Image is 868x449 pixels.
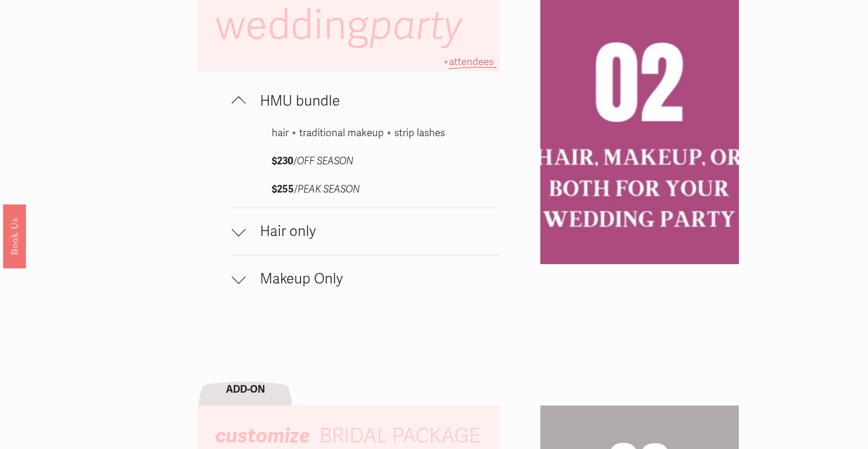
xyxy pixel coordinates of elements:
span: BRIDAL PACKAGE [319,424,480,448]
em: OFF SEASON [297,155,353,167]
span: + [443,56,449,68]
span: attendees [449,56,494,68]
p: / [272,181,459,199]
button: Makeup Only [232,255,499,302]
p: hair + traditional makeup + strip lashes [272,124,459,143]
strong: $230 [272,155,293,167]
em: party [369,1,462,50]
span: HMU bundle [246,92,499,110]
p: / [272,153,459,171]
em: PEAK SEASON [298,183,360,195]
em: customize [215,424,310,448]
span: wedding [215,1,472,50]
button: Hair only [232,208,499,255]
button: HMU bundle [232,77,499,124]
strong: ADD-ON [226,383,265,396]
div: HMU bundle [232,124,499,207]
a: Book Us [3,204,26,268]
span: Hair only [246,222,499,240]
strong: $255 [272,183,294,195]
span: Makeup Only [246,270,499,288]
